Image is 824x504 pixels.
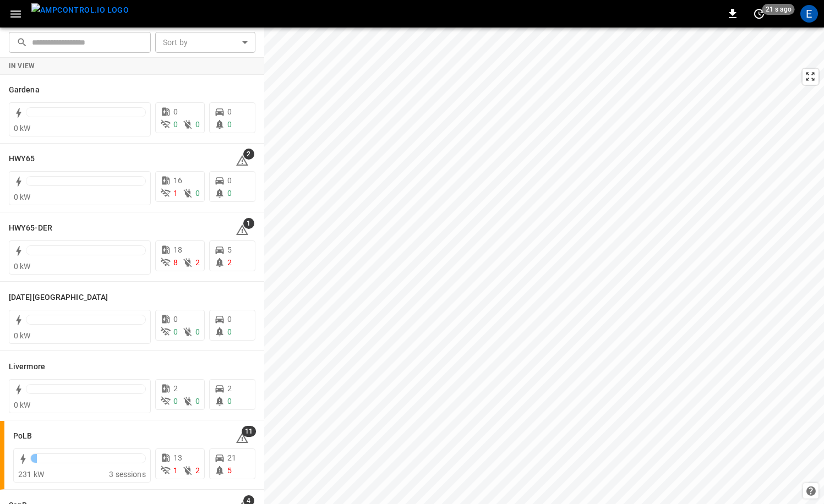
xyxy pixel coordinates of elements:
span: 0 [173,120,178,129]
span: 2 [195,258,200,267]
span: 11 [242,426,256,437]
span: 0 [173,107,178,116]
strong: In View [9,62,35,70]
span: 0 [227,107,232,116]
span: 0 [227,120,232,129]
span: 1 [243,218,254,229]
h6: Livermore [9,361,45,373]
span: 0 kW [14,124,31,133]
span: 0 [173,315,178,324]
span: 2 [243,149,254,160]
span: 0 [227,189,232,198]
h6: Karma Center [9,292,108,304]
canvas: Map [264,28,824,504]
span: 2 [227,258,232,267]
span: 16 [173,176,182,185]
span: 0 [173,397,178,406]
span: 3 sessions [109,470,146,479]
span: 2 [227,384,232,393]
h6: HWY65 [9,153,35,165]
span: 1 [173,466,178,475]
span: 0 [227,176,232,185]
span: 0 [227,315,232,324]
span: 231 kW [18,470,44,479]
span: 21 [227,453,236,462]
span: 0 [227,397,232,406]
span: 21 s ago [762,4,795,15]
div: profile-icon [800,5,818,23]
span: 8 [173,258,178,267]
span: 18 [173,245,182,254]
span: 0 kW [14,401,31,409]
span: 0 [173,327,178,336]
span: 0 [195,120,200,129]
span: 13 [173,453,182,462]
span: 0 [227,327,232,336]
h6: Gardena [9,84,40,96]
h6: HWY65-DER [9,222,52,234]
span: 0 kW [14,262,31,271]
span: 1 [173,189,178,198]
button: set refresh interval [750,5,768,23]
h6: PoLB [13,430,32,442]
span: 0 [195,327,200,336]
span: 5 [227,245,232,254]
span: 0 kW [14,331,31,340]
span: 2 [195,466,200,475]
span: 0 [195,397,200,406]
img: ampcontrol.io logo [31,3,129,17]
span: 0 [195,189,200,198]
span: 2 [173,384,178,393]
span: 0 kW [14,193,31,201]
span: 5 [227,466,232,475]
